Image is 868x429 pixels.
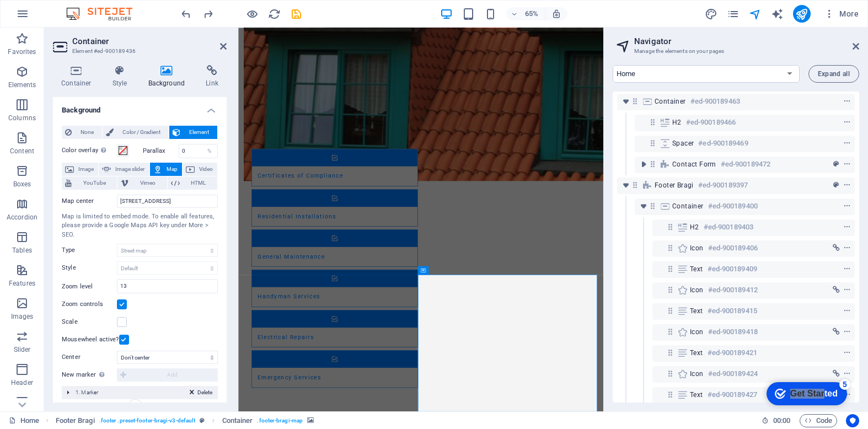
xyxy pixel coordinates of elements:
[62,176,117,190] button: YouTube
[831,367,842,380] button: link
[637,158,650,171] button: toggle-expand
[62,244,117,257] label: Type
[704,221,753,234] h6: #ed-900189403
[62,351,117,364] label: Center
[75,126,99,139] span: None
[808,65,859,83] button: Expand all
[202,8,215,20] i: Redo: Add element (Ctrl+Y, ⌘+Y)
[818,71,850,77] span: Expand all
[842,221,853,234] button: context-menu
[690,286,704,294] span: Icon
[7,213,37,222] p: Accordion
[267,7,281,20] button: reload
[150,163,182,176] button: Map
[708,283,758,297] h6: #ed-900189412
[62,212,218,240] div: Map is limited to embed mode. To enable all features, please provide a Google Maps API key under ...
[842,346,853,360] button: context-menu
[53,65,104,88] h4: Container
[117,126,165,139] span: Color / Gradient
[140,65,198,88] h4: Background
[690,328,704,336] span: Icon
[184,126,214,139] span: Element
[831,242,842,255] button: link
[202,144,217,158] div: %
[169,126,217,139] button: Element
[75,176,114,190] span: YouTube
[62,315,117,329] label: Scale
[200,417,205,423] i: This element is a customizable preset
[705,8,717,20] i: Design (Ctrl+Alt+Y)
[708,367,758,380] h6: #ed-900189424
[842,179,853,192] button: context-menu
[698,179,748,192] h6: #ed-900189397
[11,378,33,387] p: Header
[708,304,757,318] h6: #ed-900189415
[824,8,859,19] span: More
[56,414,314,427] nav: breadcrumb
[290,7,303,20] button: save
[690,390,703,399] span: Text
[690,369,704,378] span: Icon
[727,7,740,20] button: pages
[222,414,253,427] span: Click to select. Double-click to edit
[842,242,853,255] button: context-menu
[104,65,140,88] h4: Style
[62,195,117,208] label: Map center
[186,388,216,398] button: Delete
[8,47,36,56] p: Favorites
[201,7,215,20] button: redo
[10,147,34,155] p: Content
[690,223,699,232] span: H2
[708,200,758,213] h6: #ed-900189400
[672,160,716,169] span: Contact Form
[655,181,694,190] span: Footer Bragi
[762,414,791,427] h6: Session time
[168,176,217,190] button: HTML
[690,307,703,315] span: Text
[708,325,758,339] h6: #ed-900189418
[690,244,704,253] span: Icon
[800,414,837,427] button: Code
[708,388,757,401] h6: #ed-900189427
[9,279,35,288] p: Features
[842,304,853,318] button: context-menu
[56,414,95,427] span: Click to select. Double-click to edit
[53,97,227,117] h4: Background
[634,36,859,46] h2: Navigator
[523,7,540,20] h6: 65%
[268,8,281,20] i: Reload page
[690,265,703,274] span: Text
[9,414,39,427] a: Click to cancel selection. Double-click to open Pages
[62,163,98,176] button: Image
[63,7,146,20] img: Editor Logo
[842,262,853,276] button: context-menu
[14,345,31,354] p: Slider
[77,163,95,176] span: Image
[183,176,214,190] span: HTML
[72,46,205,56] h3: Element #ed-900189436
[842,137,853,150] button: context-menu
[698,137,748,150] h6: #ed-900189469
[619,95,633,108] button: toggle-expand
[708,242,758,255] h6: #ed-900189406
[13,180,31,189] p: Boxes
[708,346,757,360] h6: #ed-900189421
[307,417,314,423] i: This element contains a background
[33,12,80,22] div: Get Started
[114,163,146,176] span: Image slider
[781,416,783,425] span: :
[8,114,36,122] p: Columns
[132,176,163,190] span: Vimeo
[831,283,842,297] button: link
[76,389,98,395] span: 1. Marker
[62,126,102,139] button: None
[842,116,853,129] button: context-menu
[62,333,119,346] label: Mousewheel active?
[198,163,214,176] span: Video
[672,202,704,211] span: Container
[831,158,842,171] button: preset
[257,414,303,427] span: . footer-bragi-map
[290,8,303,20] i: Save (Ctrl+S)
[749,8,762,20] i: Navigator
[686,116,736,129] h6: #ed-900189466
